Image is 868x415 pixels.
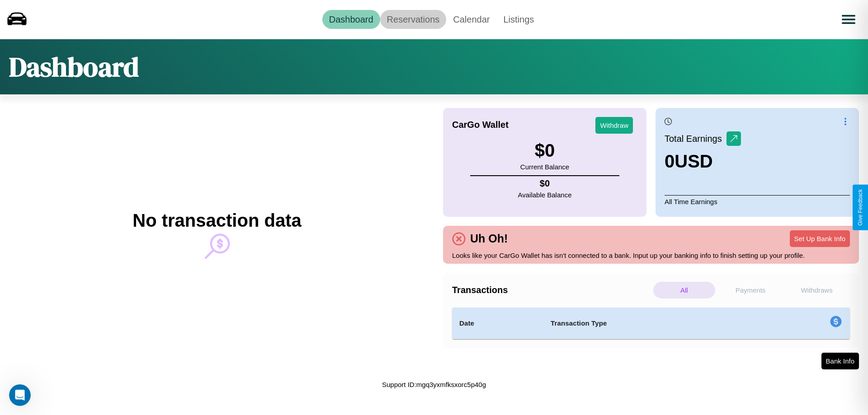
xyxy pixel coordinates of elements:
h4: Uh Oh! [466,232,512,245]
a: Calendar [446,10,496,29]
table: simple table [452,308,850,339]
h4: CarGo Wallet [452,120,509,130]
p: Withdraws [786,282,848,298]
h4: $ 0 [518,178,572,189]
p: Available Balance [518,189,572,201]
p: Looks like your CarGo Wallet has isn't connected to a bank. Input up your banking info to finish ... [452,249,850,261]
h1: Dashboard [9,48,139,85]
div: Give Feedback [857,189,863,226]
h3: $ 0 [520,140,569,161]
button: Set Up Bank Info [790,230,850,247]
p: All Time Earnings [665,195,850,208]
p: Support ID: mgq3yxmfksxorc5p40g [382,378,486,391]
button: Bank Info [821,353,859,369]
p: Current Balance [520,161,569,173]
button: Open menu [836,7,861,32]
p: Total Earnings [665,131,726,147]
button: Withdraw [595,117,633,134]
p: All [653,282,715,298]
h3: 0 USD [665,151,741,172]
h4: Date [459,318,536,329]
h2: No transaction data [132,210,301,231]
a: Listings [496,10,541,29]
a: Dashboard [322,10,380,29]
iframe: Intercom live chat [9,384,31,406]
p: Payments [720,282,782,298]
h4: Transaction Type [551,318,756,329]
a: Reservations [380,10,447,29]
h4: Transactions [452,285,651,295]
